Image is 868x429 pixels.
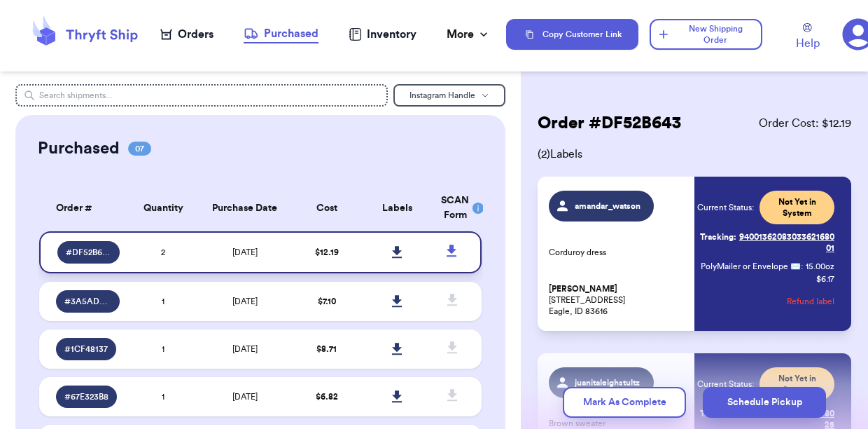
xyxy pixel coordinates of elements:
[64,343,108,355] span: # 1CF48137
[244,25,318,42] div: Purchased
[697,202,754,213] span: Current Status:
[549,284,617,294] span: [PERSON_NAME]
[801,261,803,272] span: :
[318,297,336,306] span: $ 7.10
[316,393,338,401] span: $ 6.82
[38,137,120,160] h2: Purchased
[244,25,318,43] a: Purchased
[160,26,213,43] a: Orders
[161,248,165,257] span: 2
[768,373,826,395] span: Not Yet in System
[650,19,762,50] button: New Shipping Order
[575,200,641,212] span: amandar_watson
[128,185,199,231] th: Quantity
[768,196,826,219] span: Not Yet in System
[806,261,834,272] span: 15.00 oz
[64,296,111,307] span: # 3A5AD8ED
[199,185,292,231] th: Purchase Date
[232,297,258,306] span: [DATE]
[232,248,258,257] span: [DATE]
[447,26,491,43] div: More
[162,393,164,401] span: 1
[315,248,339,257] span: $ 12.19
[703,387,826,418] button: Schedule Pickup
[787,286,834,317] button: Refund label
[697,226,834,259] a: Tracking:9400136208303362168001
[796,23,820,52] a: Help
[39,185,127,231] th: Order #
[349,26,416,43] a: Inventory
[162,297,164,306] span: 1
[700,231,736,243] span: Tracking:
[316,345,337,353] span: $ 8.71
[759,115,851,132] span: Order Cost: $ 12.19
[538,112,681,135] h2: Order # DF52B643
[393,84,505,107] button: Instagram Handle
[15,84,387,107] input: Search shipments...
[291,185,362,231] th: Cost
[409,91,475,100] span: Instagram Handle
[162,345,164,353] span: 1
[128,142,151,156] span: 07
[232,345,258,353] span: [DATE]
[549,283,686,317] p: [STREET_ADDRESS] Eagle, ID 83616
[66,247,111,258] span: # DF52B643
[563,387,686,418] button: Mark As Complete
[701,262,801,271] span: PolyMailer or Envelope ✉️
[362,185,433,231] th: Labels
[506,19,638,50] button: Copy Customer Link
[441,193,464,223] div: SCAN Form
[232,393,258,401] span: [DATE]
[538,146,851,163] span: ( 2 ) Labels
[816,273,834,285] p: $ 6.17
[549,247,686,258] p: Corduroy dress
[796,35,820,52] span: Help
[64,391,108,402] span: # 67E323B8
